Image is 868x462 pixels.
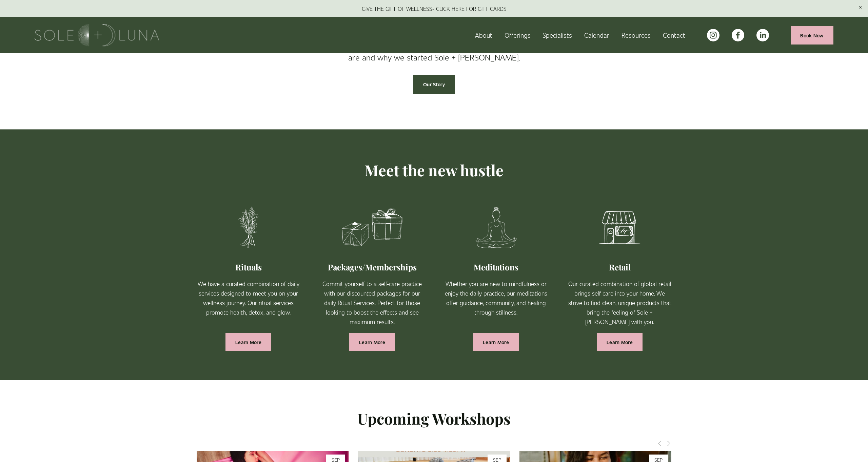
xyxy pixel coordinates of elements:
a: LinkedIn [756,29,769,41]
a: facebook-unauth [732,29,744,41]
h2: Retail [568,262,671,272]
a: Calendar [584,29,609,41]
h2: Rituals [197,262,300,272]
a: folder dropdown [505,29,531,41]
a: Contact [663,29,685,41]
a: Specialists [542,29,572,41]
a: instagram-unauth [707,29,719,41]
p: Commit yourself to a self-care practice with our discounted packages for our daily Ritual Service... [320,279,424,327]
img: Sole + Luna [35,24,159,46]
a: About [475,29,492,41]
h2: Meditations [444,262,548,272]
p: Meet the new hustle [197,158,671,182]
a: folder dropdown [622,29,651,41]
a: Book Now [791,26,833,45]
a: Our Story [413,75,454,94]
p: Whether you are new to mindfulness or enjoy the daily practice, our meditations offer guidance, c... [444,279,548,317]
a: Learn More [225,333,271,352]
span: Offerings [505,30,531,40]
a: Learn More [473,333,519,352]
h2: Upcoming Workshops [197,409,671,428]
h2: Packages/Memberships [320,262,424,272]
p: Our curated combination of global retail brings self-care into your home. We strive to find clean... [568,279,671,327]
a: Learn More [597,333,643,352]
p: We have a curated combination of daily services designed to meet you on your wellness journey. Ou... [197,279,300,317]
span: Sep [489,457,506,462]
span: Previous [657,440,663,446]
span: Sep [327,457,344,462]
span: Sep [650,457,667,462]
span: Next [666,440,671,446]
a: Learn More [349,333,395,352]
span: Resources [622,30,651,40]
